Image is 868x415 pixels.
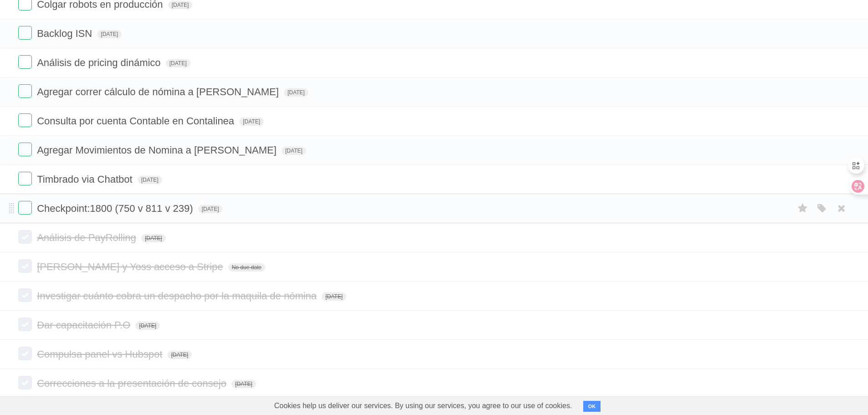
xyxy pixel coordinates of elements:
span: Dar capacitación P.O [37,319,133,331]
span: Correcciones a la presentación de consejo [37,378,229,389]
span: [PERSON_NAME] y Yoss acceso a Stripe [37,261,225,272]
label: Done [18,201,32,215]
span: Consulta por cuenta Contable en Contalinea [37,115,236,127]
span: Checkpoint:1800 (750 v 811 v 239) [37,203,195,214]
span: Agregar Movimientos de Nomina a [PERSON_NAME] [37,144,279,156]
label: Done [18,26,32,40]
span: Cookies help us deliver our services. By using our services, you agree to our use of cookies. [265,397,581,415]
label: Star task [794,201,812,216]
span: [DATE] [198,205,223,213]
span: [DATE] [168,1,193,9]
span: Análisis de pricing dinámico [37,57,163,68]
label: Done [18,376,32,389]
span: Investigar cuánto cobra un despacho por la maquila de nómina [37,290,319,302]
label: Done [18,230,32,244]
span: [DATE] [231,380,256,388]
span: Backlog ISN [37,28,94,39]
label: Done [18,172,32,185]
span: [DATE] [284,88,308,97]
button: OK [583,401,601,412]
span: [DATE] [138,176,162,184]
label: Done [18,347,32,360]
span: Timbrado via Chatbot [37,174,135,185]
span: Agregar correr cálculo de nómina a [PERSON_NAME] [37,86,281,97]
span: [DATE] [167,351,192,359]
span: Compulsa panel vs Hubspot [37,348,164,360]
span: No due date [228,263,265,272]
span: [DATE] [239,118,264,126]
label: Done [18,288,32,302]
span: [DATE] [166,59,190,67]
span: [DATE] [322,292,346,301]
span: Análisis de PayRolling [37,232,139,243]
span: [DATE] [97,30,122,38]
span: [DATE] [141,234,166,242]
label: Done [18,55,32,69]
label: Done [18,259,32,273]
span: [DATE] [282,147,306,155]
label: Done [18,318,32,331]
label: Done [18,143,32,156]
label: Done [18,84,32,98]
label: Done [18,113,32,127]
span: [DATE] [135,322,160,330]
